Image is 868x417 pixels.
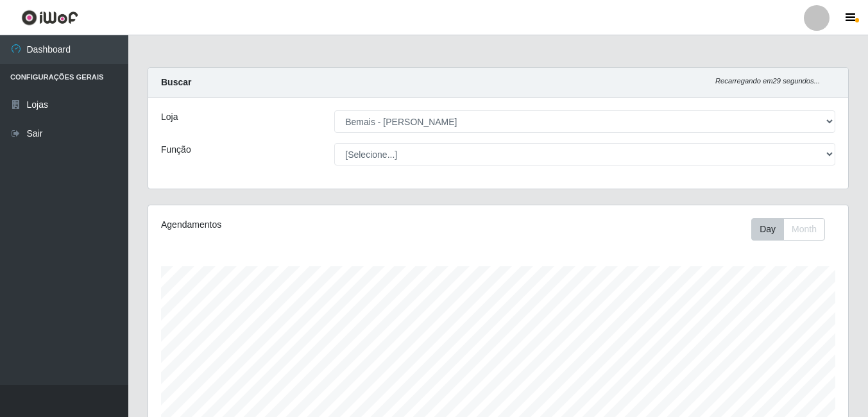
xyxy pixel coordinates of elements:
[161,77,191,87] strong: Buscar
[751,218,835,241] div: Toolbar with button groups
[715,77,820,85] i: Recarregando em 29 segundos...
[161,218,430,232] div: Agendamentos
[783,218,825,241] button: Month
[751,218,825,241] div: First group
[751,218,784,241] button: Day
[21,10,78,26] img: CoreUI Logo
[161,143,191,157] label: Função
[161,110,178,124] label: Loja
